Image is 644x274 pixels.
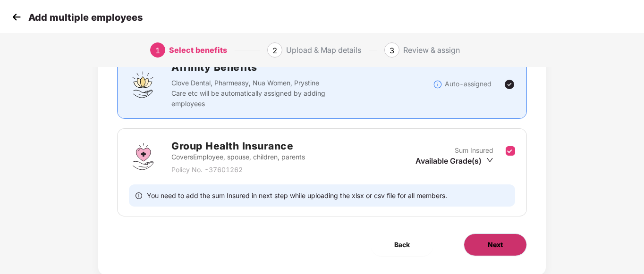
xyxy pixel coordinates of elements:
[488,240,503,250] span: Next
[394,240,410,250] span: Back
[171,59,432,75] h2: Affinity Benefits
[171,78,328,109] p: Clove Dental, Pharmeasy, Nua Women, Prystine Care etc will be automatically assigned by adding em...
[171,165,305,175] p: Policy No. - 37601262
[433,80,442,89] img: svg+xml;base64,PHN2ZyBpZD0iSW5mb18tXzMyeDMyIiBkYXRhLW5hbWU9IkluZm8gLSAzMngzMiIgeG1sbnM9Imh0dHA6Ly...
[464,233,527,256] button: Next
[371,233,433,256] button: Back
[455,145,493,156] p: Sum Insured
[147,191,447,200] span: You need to add the sum Insured in next step while uploading the xlsx or csv file for all members.
[28,12,143,23] p: Add multiple employees
[169,42,227,58] div: Select benefits
[136,191,142,200] span: info-circle
[403,42,460,58] div: Review & assign
[129,142,157,171] img: svg+xml;base64,PHN2ZyBpZD0iR3JvdXBfSGVhbHRoX0luc3VyYW5jZSIgZGF0YS1uYW1lPSJHcm91cCBIZWFsdGggSW5zdX...
[415,156,493,166] div: Available Grade(s)
[171,138,305,154] h2: Group Health Insurance
[504,79,515,90] img: svg+xml;base64,PHN2ZyBpZD0iVGljay0yNHgyNCIgeG1sbnM9Imh0dHA6Ly93d3cudzMub3JnLzIwMDAvc3ZnIiB3aWR0aD...
[272,46,277,55] span: 2
[286,42,361,58] div: Upload & Map details
[155,46,160,55] span: 1
[171,152,305,162] p: Covers Employee, spouse, children, parents
[9,10,24,24] img: svg+xml;base64,PHN2ZyB4bWxucz0iaHR0cDovL3d3dy53My5vcmcvMjAwMC9zdmciIHdpZHRoPSIzMCIgaGVpZ2h0PSIzMC...
[486,157,493,164] span: down
[390,46,394,55] span: 3
[445,79,491,89] p: Auto-assigned
[129,70,157,99] img: svg+xml;base64,PHN2ZyBpZD0iQWZmaW5pdHlfQmVuZWZpdHMiIGRhdGEtbmFtZT0iQWZmaW5pdHkgQmVuZWZpdHMiIHhtbG...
